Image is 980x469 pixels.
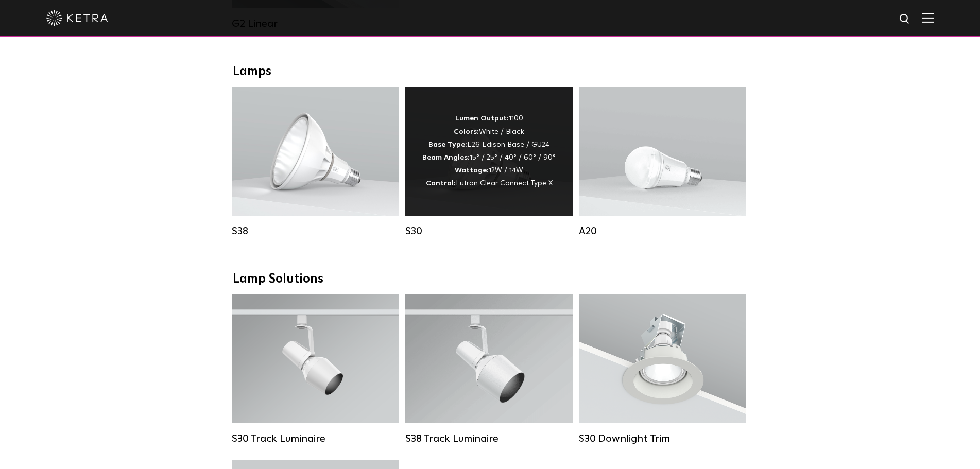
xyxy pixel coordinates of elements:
[899,13,912,26] img: search icon
[232,294,399,445] a: S30 Track Luminaire Lumen Output:1100Colors:White / BlackBeam Angles:15° / 25° / 40° / 60° / 90°W...
[46,10,108,26] img: ketra-logo-2019-white
[405,87,573,237] a: S30 Lumen Output:1100Colors:White / BlackBase Type:E26 Edison Base / GU24Beam Angles:15° / 25° / ...
[233,272,748,287] div: Lamp Solutions
[579,432,746,445] div: S30 Downlight Trim
[455,115,509,122] strong: Lumen Output:
[454,128,479,135] strong: Colors:
[422,154,470,161] strong: Beam Angles:
[405,294,573,445] a: S38 Track Luminaire Lumen Output:1100Colors:White / BlackBeam Angles:10° / 25° / 40° / 60°Wattage...
[455,167,489,174] strong: Wattage:
[405,225,573,237] div: S30
[405,432,573,445] div: S38 Track Luminaire
[233,64,748,79] div: Lamps
[428,141,467,148] strong: Base Type:
[426,180,456,187] strong: Control:
[232,87,399,237] a: S38 Lumen Output:1100Colors:White / BlackBase Type:E26 Edison Base / GU24Beam Angles:10° / 25° / ...
[232,225,399,237] div: S38
[579,225,746,237] div: A20
[579,294,746,445] a: S30 Downlight Trim S30 Downlight Trim
[422,112,556,190] div: 1100 White / Black E26 Edison Base / GU24 15° / 25° / 40° / 60° / 90° 12W / 14W
[579,87,746,237] a: A20 Lumen Output:600 / 800Colors:White / BlackBase Type:E26 Edison Base / GU24Beam Angles:Omni-Di...
[232,432,399,445] div: S30 Track Luminaire
[922,13,934,23] img: Hamburger%20Nav.svg
[456,180,553,187] span: Lutron Clear Connect Type X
